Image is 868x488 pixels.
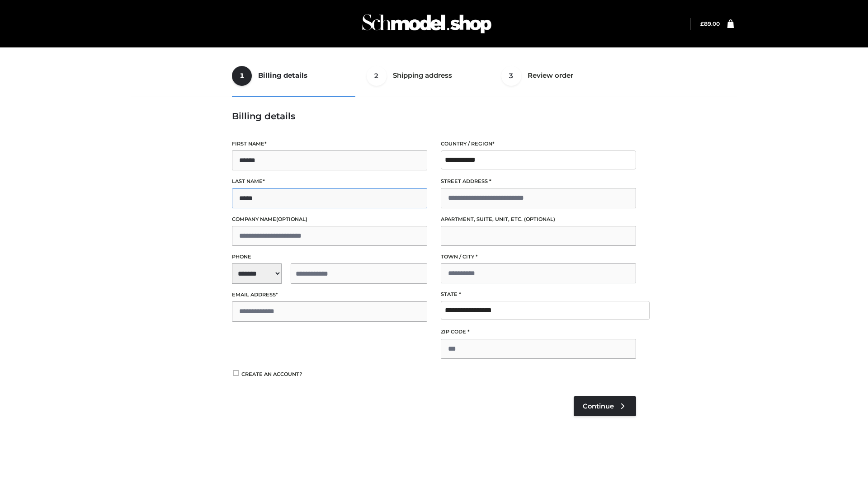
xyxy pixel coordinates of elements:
a: Continue [574,396,636,416]
label: State [441,290,636,299]
span: (optional) [524,216,555,222]
label: ZIP Code [441,328,636,336]
bdi: 89.00 [700,20,720,27]
a: £89.00 [700,20,720,27]
h3: Billing details [232,111,636,122]
label: First name [232,140,427,148]
label: Town / City [441,253,636,261]
span: Create an account? [241,371,302,377]
span: Continue [583,402,614,410]
label: Email address [232,291,427,299]
span: (optional) [276,216,307,222]
label: Street address [441,177,636,186]
label: Apartment, suite, unit, etc. [441,215,636,224]
label: Company name [232,215,427,224]
input: Create an account? [232,370,240,376]
label: Phone [232,253,427,261]
span: £ [700,20,704,27]
img: Schmodel Admin 964 [359,6,495,42]
label: Last name [232,177,427,186]
label: Country / Region [441,140,636,148]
